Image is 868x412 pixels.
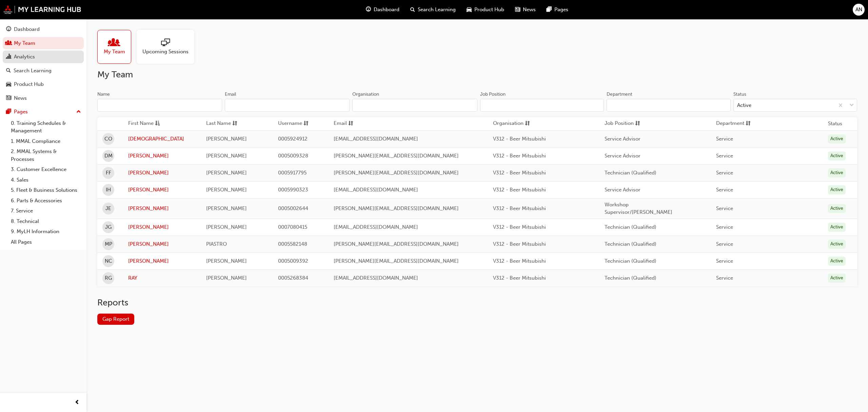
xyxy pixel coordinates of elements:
span: 0005009392 [278,258,308,264]
span: RG [105,274,112,282]
div: News [14,94,27,102]
img: mmal [3,5,81,14]
a: [PERSON_NAME] [128,169,196,177]
span: MP [105,240,112,248]
a: Search Learning [3,64,84,77]
span: Service Advisor [605,153,640,159]
span: [EMAIL_ADDRESS][DOMAIN_NAME] [334,224,418,230]
a: [PERSON_NAME] [128,205,196,212]
a: 6. Parts & Accessories [8,195,84,206]
a: [PERSON_NAME] [128,257,196,265]
div: Product Hub [14,80,44,88]
span: guage-icon [366,5,371,14]
div: Active [828,204,846,213]
span: down-icon [849,101,854,110]
span: Dashboard [374,6,399,14]
div: Name [97,91,110,98]
a: Gap Report [97,314,134,325]
span: JG [105,223,112,231]
a: [PERSON_NAME] [128,240,196,248]
span: chart-icon [6,54,11,60]
span: Job Position [605,119,634,128]
button: Departmentsorting-icon [716,119,753,128]
a: 7. Service [8,206,84,216]
span: 0005582148 [278,241,307,247]
button: Pages [3,106,84,118]
span: search-icon [6,68,11,74]
span: Service [716,187,733,193]
span: JE [105,205,111,212]
span: pages-icon [6,109,11,115]
span: sorting-icon [525,119,530,128]
div: Active [828,168,846,177]
span: First Name [128,119,154,128]
span: V312 - Beer Mitsubishi [493,224,546,230]
span: V312 - Beer Mitsubishi [493,205,546,211]
span: [EMAIL_ADDRESS][DOMAIN_NAME] [334,187,418,193]
span: car-icon [467,5,472,14]
span: [EMAIL_ADDRESS][DOMAIN_NAME] [334,136,418,142]
a: pages-iconPages [541,3,574,17]
span: Search Learning [418,6,456,14]
span: V312 - Beer Mitsubishi [493,258,546,264]
a: [DEMOGRAPHIC_DATA] [128,135,196,143]
span: [PERSON_NAME] [206,275,247,281]
span: Service [716,258,733,264]
span: [PERSON_NAME] [206,187,247,193]
a: 2. MMAL Systems & Processes [8,146,84,164]
span: Upcoming Sessions [142,48,189,56]
a: [PERSON_NAME] [128,223,196,231]
span: News [523,6,536,14]
span: Workshop Supervisor/[PERSON_NAME] [605,202,672,216]
a: My Team [97,30,137,64]
button: AN [853,4,865,16]
button: Job Positionsorting-icon [605,119,642,128]
div: Dashboard [14,25,40,33]
span: prev-icon [75,398,80,407]
span: V312 - Beer Mitsubishi [493,153,546,159]
button: First Nameasc-icon [128,119,165,128]
span: [PERSON_NAME] [206,205,247,211]
div: Department [607,91,632,98]
a: Upcoming Sessions [137,30,200,64]
a: guage-iconDashboard [360,3,405,17]
a: 1. MMAL Compliance [8,136,84,147]
span: 0005990323 [278,187,308,193]
input: Organisation [352,99,477,112]
span: sorting-icon [303,119,309,128]
span: news-icon [515,5,520,14]
div: Status [733,91,746,98]
span: V312 - Beer Mitsubishi [493,170,546,176]
a: search-iconSearch Learning [405,3,461,17]
span: AN [855,6,862,14]
span: [PERSON_NAME][EMAIL_ADDRESS][DOMAIN_NAME] [334,258,459,264]
span: 0005924912 [278,136,308,142]
span: V312 - Beer Mitsubishi [493,241,546,247]
div: Pages [14,108,28,116]
div: Search Learning [14,67,52,75]
a: 4. Sales [8,175,84,185]
span: [EMAIL_ADDRESS][DOMAIN_NAME] [334,275,418,281]
th: Status [828,120,842,128]
span: people-icon [110,38,119,48]
a: [PERSON_NAME] [128,186,196,194]
div: Active [828,185,846,194]
span: V312 - Beer Mitsubishi [493,275,546,281]
span: V312 - Beer Mitsubishi [493,187,546,193]
span: 0007080415 [278,224,307,230]
div: Organisation [352,91,379,98]
span: Organisation [493,119,524,128]
div: Email [225,91,236,98]
span: Technician (Qualified) [605,241,656,247]
h2: My Team [97,69,857,80]
span: guage-icon [6,26,11,33]
span: Service [716,205,733,211]
a: 0. Training Schedules & Management [8,118,84,136]
a: car-iconProduct Hub [461,3,510,17]
span: Service [716,170,733,176]
div: Analytics [14,53,35,61]
span: [PERSON_NAME] [206,224,247,230]
div: Active [828,223,846,232]
button: Organisationsorting-icon [493,119,530,128]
